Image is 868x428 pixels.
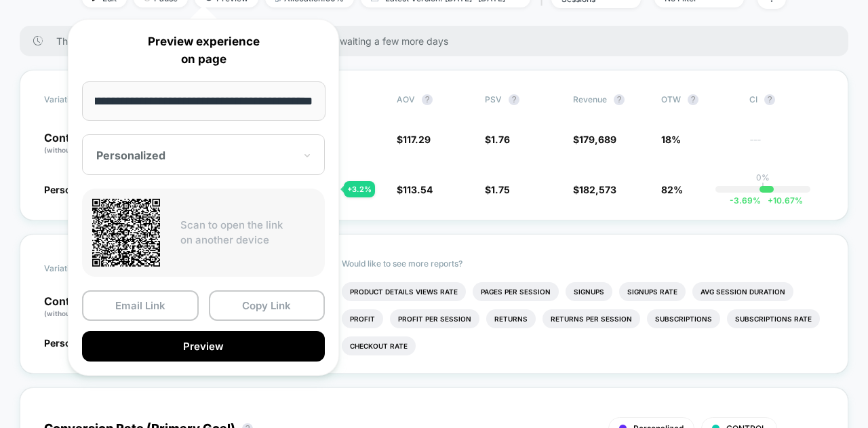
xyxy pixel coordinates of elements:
[397,134,431,145] span: $
[403,134,431,145] span: 117.29
[579,184,616,195] span: 182,573
[82,33,325,68] p: Preview experience on page
[764,94,775,105] button: ?
[56,35,821,47] span: There are still no statistically significant results. We recommend waiting a few more days
[44,309,105,317] span: (without changes)
[692,282,793,301] li: Avg Session Duration
[762,182,764,193] p: |
[342,336,416,355] li: Checkout Rate
[344,181,375,197] div: + 3.2 %
[342,309,383,328] li: Profit
[727,309,820,328] li: Subscriptions Rate
[573,94,607,104] span: Revenue
[342,282,466,301] li: Product Details Views Rate
[647,309,720,328] li: Subscriptions
[44,258,119,279] span: Variation
[485,184,510,195] span: $
[756,172,770,182] p: 0%
[44,337,105,349] span: Personalized
[491,134,510,145] span: 1.76
[397,184,433,195] span: $
[422,94,433,105] button: ?
[44,146,105,154] span: (without changes)
[566,282,612,301] li: Signups
[688,94,698,105] button: ?
[397,94,415,104] span: AOV
[44,184,105,195] span: Personalized
[485,94,502,104] span: PSV
[619,282,686,301] li: Signups Rate
[180,218,315,248] p: Scan to open the link on another device
[661,184,683,195] span: 82%
[486,309,536,328] li: Returns
[209,290,325,321] button: Copy Link
[761,195,803,206] span: 10.67 %
[573,134,616,145] span: $
[542,309,640,328] li: Returns Per Session
[768,195,773,206] span: +
[579,134,616,145] span: 179,689
[661,134,681,145] span: 18%
[661,94,736,105] span: OTW
[491,184,510,195] span: 1.75
[44,296,130,319] p: Control
[730,195,761,206] span: -3.69 %
[749,136,824,155] span: ---
[485,134,510,145] span: $
[749,94,824,105] span: CI
[614,94,625,105] button: ?
[509,94,519,105] button: ?
[82,290,199,321] button: Email Link
[342,258,824,269] p: Would like to see more reports?
[44,94,119,105] span: Variation
[82,331,325,362] button: Preview
[473,282,559,301] li: Pages Per Session
[390,309,479,328] li: Profit Per Session
[573,184,616,195] span: $
[44,132,119,155] p: Control
[403,184,433,195] span: 113.54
